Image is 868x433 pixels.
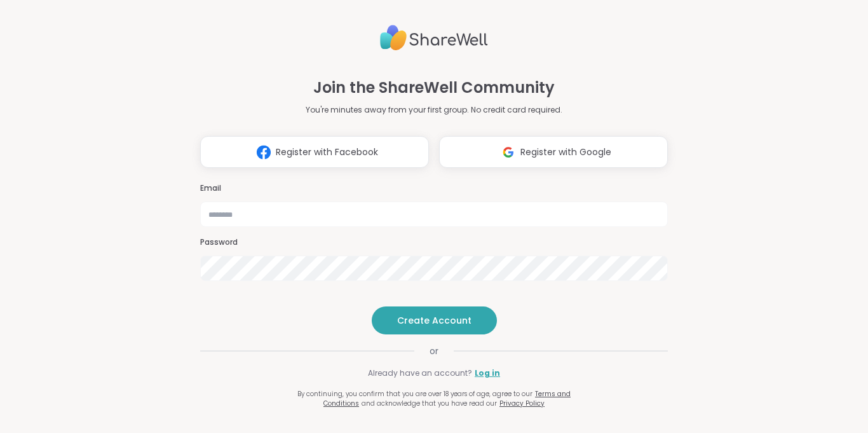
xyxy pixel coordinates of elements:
[297,389,532,399] span: By continuing, you confirm that you are over 18 years of age, agree to our
[362,399,497,408] span: and acknowledge that you have read our
[499,399,545,408] a: Privacy Policy
[380,20,488,56] img: ShareWell Logo
[200,136,429,168] button: Register with Facebook
[520,146,611,159] span: Register with Google
[200,237,668,248] h3: Password
[475,368,500,379] a: Log in
[276,146,378,159] span: Register with Facebook
[252,141,276,164] img: ShareWell Logomark
[414,345,454,357] span: or
[496,141,520,164] img: ShareWell Logomark
[200,183,668,194] h3: Email
[313,76,555,99] h1: Join the ShareWell Community
[323,389,571,408] a: Terms and Conditions
[397,314,471,327] span: Create Account
[306,104,562,116] p: You're minutes away from your first group. No credit card required.
[372,306,497,334] button: Create Account
[439,136,668,168] button: Register with Google
[368,368,472,379] span: Already have an account?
